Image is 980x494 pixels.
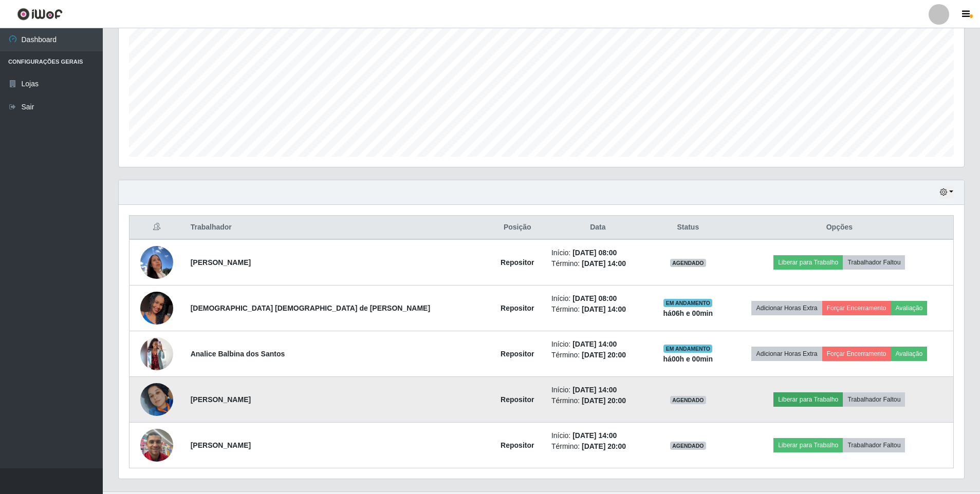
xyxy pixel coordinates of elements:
[582,351,626,359] time: [DATE] 20:00
[140,370,173,429] img: 1751568893291.jpeg
[751,301,822,315] button: Adicionar Horas Extra
[773,438,843,452] button: Liberar para Trabalho
[663,299,712,307] span: EM ANDAMENTO
[651,216,726,240] th: Status
[773,255,843,270] button: Liberar para Trabalho
[582,259,626,268] time: [DATE] 14:00
[843,392,905,407] button: Trabalhador Faltou
[551,339,644,350] li: Início:
[551,248,644,258] li: Início:
[191,350,285,358] strong: Analice Balbina dos Santos
[501,441,534,449] strong: Repositor
[751,347,822,361] button: Adicionar Horas Extra
[191,395,251,404] strong: [PERSON_NAME]
[551,430,644,441] li: Início:
[572,294,617,302] time: [DATE] 08:00
[726,216,954,240] th: Opções
[891,301,927,315] button: Avaliação
[501,258,534,267] strong: Repositor
[191,258,251,267] strong: [PERSON_NAME]
[191,304,430,312] strong: [DEMOGRAPHIC_DATA] [DEMOGRAPHIC_DATA] de [PERSON_NAME]
[822,347,891,361] button: Forçar Encerramento
[551,395,644,406] li: Término:
[140,240,173,284] img: 1755200036324.jpeg
[572,340,617,348] time: [DATE] 14:00
[572,431,617,440] time: [DATE] 14:00
[582,396,626,405] time: [DATE] 20:00
[891,347,927,361] button: Avaliação
[551,304,644,315] li: Término:
[140,272,173,345] img: 1755438543328.jpeg
[572,249,617,257] time: [DATE] 08:00
[773,392,843,407] button: Liberar para Trabalho
[843,255,905,270] button: Trabalhador Faltou
[545,216,651,240] th: Data
[551,258,644,269] li: Término:
[670,396,706,404] span: AGENDADO
[490,216,545,240] th: Posição
[670,442,706,450] span: AGENDADO
[140,337,173,370] img: 1750188779989.jpeg
[663,345,712,353] span: EM ANDAMENTO
[572,386,617,394] time: [DATE] 14:00
[501,350,534,358] strong: Repositor
[551,350,644,360] li: Término:
[663,309,713,317] strong: há 06 h e 00 min
[184,216,490,240] th: Trabalhador
[191,441,251,449] strong: [PERSON_NAME]
[17,8,63,21] img: CoreUI Logo
[822,301,891,315] button: Forçar Encerramento
[551,385,644,395] li: Início:
[551,441,644,452] li: Término:
[670,259,706,267] span: AGENDADO
[501,395,534,404] strong: Repositor
[582,305,626,313] time: [DATE] 14:00
[140,423,173,467] img: 1752676731308.jpeg
[843,438,905,452] button: Trabalhador Faltou
[551,293,644,304] li: Início:
[501,304,534,312] strong: Repositor
[663,355,713,363] strong: há 00 h e 00 min
[582,442,626,450] time: [DATE] 20:00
